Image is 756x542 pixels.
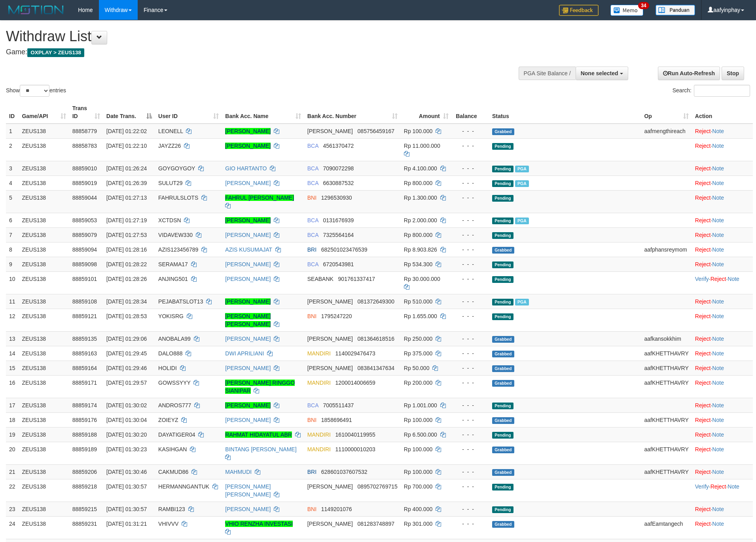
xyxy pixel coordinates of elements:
[19,161,69,176] td: ZEUS138
[712,313,724,319] a: Note
[19,101,69,124] th: Game/API: activate to sort column ascending
[19,294,69,309] td: ZEUS138
[225,365,271,371] a: [PERSON_NAME]
[307,165,318,172] span: BCA
[335,350,375,357] span: Copy 1140029476473 to clipboard
[72,217,97,223] span: 88859053
[404,180,432,186] span: Rp 800.000
[515,166,529,172] span: Marked by aaftanly
[307,217,318,223] span: BCA
[6,29,496,44] h1: Withdraw List
[19,213,69,227] td: ZEUS138
[712,232,724,238] a: Note
[695,506,711,512] a: Reject
[695,276,709,282] a: Verify
[307,313,316,319] span: BNI
[492,195,513,202] span: Pending
[19,257,69,271] td: ZEUS138
[404,313,437,319] span: Rp 1.655.000
[19,331,69,346] td: ZEUS138
[455,142,486,150] div: - - -
[225,521,293,527] a: VHIO RENZHA INVESTASI
[72,261,97,267] span: 88859098
[72,165,97,172] span: 88859010
[158,313,184,319] span: YOKISRG
[321,313,352,319] span: Copy 1795247220 to clipboard
[455,364,486,372] div: - - -
[492,276,513,283] span: Pending
[106,143,147,149] span: [DATE] 01:22:10
[695,180,711,186] a: Reject
[72,195,97,201] span: 88859044
[712,261,724,267] a: Note
[641,375,692,398] td: aafKHETTHAVRY
[695,246,711,253] a: Reject
[695,417,711,423] a: Reject
[559,5,599,16] img: Feedback.jpg
[455,401,486,409] div: - - -
[19,138,69,161] td: ZEUS138
[695,446,711,452] a: Reject
[225,402,271,408] a: [PERSON_NAME]
[692,138,753,161] td: ·
[225,298,271,305] a: [PERSON_NAME]
[6,398,19,412] td: 17
[106,195,147,201] span: [DATE] 01:27:13
[358,128,394,134] span: Copy 085756459167 to clipboard
[641,331,692,346] td: aafkansokkhim
[72,276,97,282] span: 88859101
[404,232,432,238] span: Rp 800.000
[404,128,432,134] span: Rp 100.000
[106,165,147,172] span: [DATE] 01:26:24
[323,217,354,223] span: Copy 0131676939 to clipboard
[6,294,19,309] td: 11
[323,165,354,172] span: Copy 7090072298 to clipboard
[712,469,724,475] a: Note
[712,128,724,134] a: Note
[6,176,19,190] td: 4
[638,2,649,9] span: 34
[455,312,486,320] div: - - -
[519,67,576,80] div: PGA Site Balance /
[492,380,514,387] span: Grabbed
[455,349,486,357] div: - - -
[641,242,692,257] td: aafphansreymom
[455,194,486,202] div: - - -
[158,402,191,408] span: ANDROS777
[225,261,271,267] a: [PERSON_NAME]
[641,101,692,124] th: Op: activate to sort column ascending
[307,128,353,134] span: [PERSON_NAME]
[222,101,304,124] th: Bank Acc. Name: activate to sort column ascending
[610,5,644,16] img: Button%20Memo.svg
[158,143,181,149] span: JAYZZ26
[307,402,318,408] span: BCA
[404,298,432,305] span: Rp 510.000
[335,380,375,386] span: Copy 1200014006659 to clipboard
[323,143,354,149] span: Copy 4561370472 to clipboard
[455,335,486,343] div: - - -
[712,143,724,149] a: Note
[307,232,318,238] span: BCA
[19,271,69,294] td: ZEUS138
[158,195,198,201] span: FAHRULSLOTS
[307,195,316,201] span: BNI
[6,257,19,271] td: 9
[158,165,195,172] span: GOYGOYGOY
[695,217,711,223] a: Reject
[72,143,97,149] span: 88858783
[72,232,97,238] span: 88859079
[692,294,753,309] td: ·
[692,361,753,375] td: ·
[225,469,252,475] a: MAHMUDI
[695,261,711,267] a: Reject
[712,217,724,223] a: Note
[106,365,147,371] span: [DATE] 01:29:46
[658,67,720,80] a: Run Auto-Refresh
[158,180,182,186] span: SULUT29
[492,403,513,409] span: Pending
[6,85,66,97] label: Show entries
[323,232,354,238] span: Copy 7325564164 to clipboard
[307,350,331,357] span: MANDIRI
[728,276,739,282] a: Note
[307,298,353,305] span: [PERSON_NAME]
